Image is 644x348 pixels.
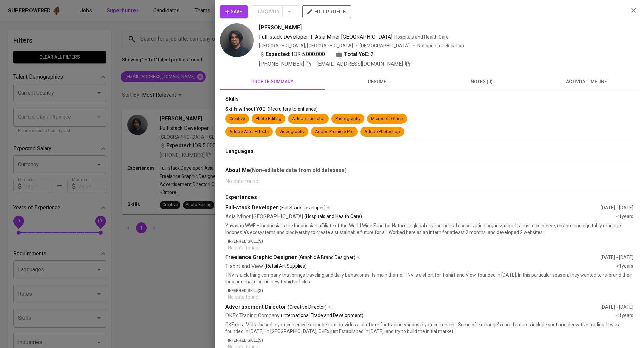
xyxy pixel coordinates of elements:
div: [GEOGRAPHIC_DATA], [GEOGRAPHIC_DATA] [259,42,353,49]
div: Freelance Graphic Designer [225,254,601,261]
div: Videography [279,129,304,135]
span: | [311,33,312,41]
p: TNV is a clothing company that brings traveling and daily behavior as its main theme. TNV is a sh... [225,271,633,285]
p: No data found. [225,177,633,185]
div: Microsoft Office [371,116,403,122]
div: Adobe Illustrator [292,116,325,122]
div: Asia Miner [GEOGRAPHIC_DATA] [225,213,616,221]
div: [DATE] - [DATE] [601,204,633,211]
span: notes (0) [433,78,530,86]
span: [PERSON_NAME] [259,23,302,32]
p: (International Trade and Development) [281,312,363,320]
div: Adobe Premiere Pro [315,129,354,135]
p: Yayasan WWF – Indonesia is the Indonesian affiliate of the World Wide Fund for Nature, a global e... [225,222,633,236]
span: (Full Stack Developer) [280,204,326,211]
div: Adobe After Effects [229,129,269,135]
div: Photography [335,116,360,122]
div: <1 years [616,213,633,221]
span: Asia Miner [GEOGRAPHIC_DATA] [315,34,392,40]
div: Skills [225,95,633,103]
span: 2 [371,50,374,58]
div: Languages [225,148,633,155]
span: (Graphic & Brand Designer) [298,254,355,261]
p: No data found. [228,244,633,251]
div: Advertisement Director [225,303,601,311]
span: Save [225,8,242,16]
p: No data found. [228,294,633,300]
div: Adobe Photoshop [364,129,400,135]
span: (Creative Director) [288,304,327,310]
b: (Non-editable data from old database) [250,167,347,173]
span: profile summary [224,78,321,86]
p: Inferred Skill(s) [228,288,633,294]
p: (Hospitals and Health Care) [304,213,362,221]
div: [DATE] - [DATE] [601,304,633,310]
span: Skills without YOE [225,106,265,112]
span: (Recruiters to enhance) [268,106,318,112]
b: Total YoE: [344,50,369,58]
span: Full-stack Developer [259,34,308,40]
span: activity timeline [538,78,635,86]
div: <1 years [616,312,633,320]
span: Hospitals and Health Care [394,34,449,40]
p: Inferred Skill(s) [228,238,633,244]
div: IDR 5.000.000 [259,50,325,58]
span: resume [329,78,425,86]
span: [PHONE_NUMBER] [259,61,304,67]
p: (Retail Art Supplies) [264,263,307,270]
p: Inferred Skill(s) [228,337,633,343]
img: ef0afbba49e65b412d460e3b68e61808.jpg [220,23,254,57]
button: edit profile [302,5,351,18]
span: [EMAIL_ADDRESS][DOMAIN_NAME] [317,61,403,67]
span: [DEMOGRAPHIC_DATA] [360,42,411,49]
button: Save [220,5,248,18]
a: edit profile [302,9,351,14]
span: edit profile [308,7,346,16]
p: OKEx is a Malta-based cryptocurrency exchange that provides a platform for trading various crypto... [225,321,633,335]
div: Experiences [225,194,633,201]
div: T-shirt and View [225,263,616,270]
p: Not open to relocation [417,42,464,49]
b: Expected: [266,50,290,58]
div: Creative [229,116,245,122]
div: Photo Editing [256,116,281,122]
div: <1 years [616,263,633,270]
div: About Me [225,166,633,175]
div: [DATE] - [DATE] [601,254,633,261]
div: Full-stack Developer [225,204,601,212]
div: OKEx Trading Company [225,312,616,320]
